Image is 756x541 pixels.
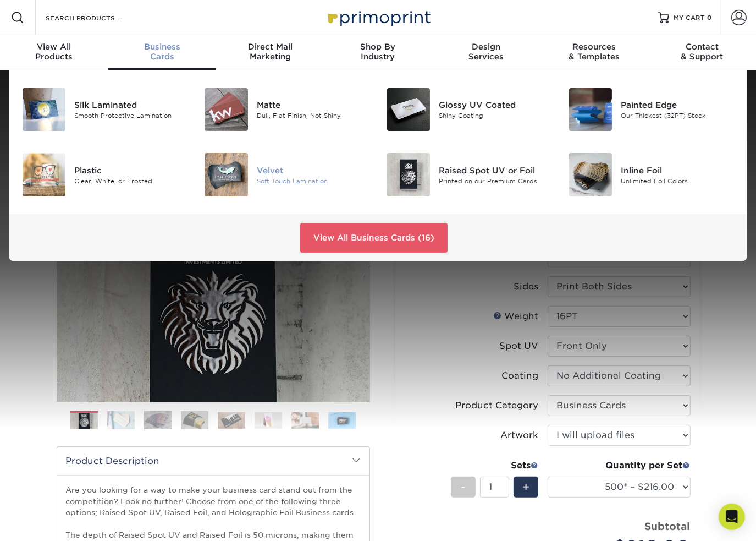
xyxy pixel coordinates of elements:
[432,35,540,70] a: DesignServices
[648,42,756,52] span: Contact
[257,111,370,121] div: Dull, Flat Finish, Not Shiny
[45,11,152,24] input: SEARCH PRODUCTS.....
[204,149,369,200] a: Velvet Business Cards Velvet Soft Touch Lamination
[451,459,539,472] div: Sets
[324,42,432,52] span: Shop By
[522,479,529,495] span: +
[387,149,552,200] a: Raised Spot UV or Foil Business Cards Raised Spot UV or Foil Printed on our Premium Cards
[432,42,540,52] span: Design
[648,35,756,70] a: Contact& Support
[621,111,734,121] div: Our Thickest (32PT) Stock
[300,223,448,253] a: View All Business Cards (16)
[204,84,369,135] a: Matte Business Cards Matte Dull, Flat Finish, Not Shiny
[323,6,433,29] img: Primoprint
[548,459,691,472] div: Quantity per Set
[540,42,648,52] span: Resources
[621,176,734,185] div: Unlimited Foil Colors
[439,111,552,121] div: Shiny Coating
[216,42,324,52] span: Direct Mail
[569,84,734,135] a: Painted Edge Business Cards Painted Edge Our Thickest (32PT) Stock
[74,111,187,121] div: Smooth Protective Lamination
[57,447,369,475] h2: Product Description
[22,84,187,135] a: Silk Laminated Business Cards Silk Laminated Smooth Protective Lamination
[23,153,65,196] img: Plastic Business Cards
[569,149,734,200] a: Inline Foil Business Cards Inline Foil Unlimited Foil Colors
[257,164,370,176] div: Velvet
[387,84,552,135] a: Glossy UV Coated Business Cards Glossy UV Coated Shiny Coating
[22,149,187,200] a: Plastic Business Cards Plastic Clear, White, or Frosted
[540,35,648,70] a: Resources& Templates
[645,520,691,532] strong: Subtotal
[3,507,93,537] iframe: Google Customer Reviews
[707,14,712,21] span: 0
[216,35,324,70] a: Direct MailMarketing
[257,99,370,111] div: Matte
[569,153,612,196] img: Inline Foil Business Cards
[74,99,187,111] div: Silk Laminated
[439,176,552,185] div: Printed on our Premium Cards
[648,42,756,62] div: & Support
[216,42,324,62] div: Marketing
[621,99,734,111] div: Painted Edge
[324,35,432,70] a: Shop ByIndustry
[257,176,370,185] div: Soft Touch Lamination
[621,164,734,176] div: Inline Foil
[108,42,216,52] span: Business
[674,13,705,23] span: MY CART
[205,88,247,131] img: Matte Business Cards
[719,504,745,530] div: Open Intercom Messenger
[205,153,247,196] img: Velvet Business Cards
[540,42,648,62] div: & Templates
[461,479,466,495] span: -
[23,88,65,131] img: Silk Laminated Business Cards
[439,99,552,111] div: Glossy UV Coated
[74,176,187,185] div: Clear, White, or Frosted
[387,153,430,196] img: Raised Spot UV or Foil Business Cards
[432,42,540,62] div: Services
[324,42,432,62] div: Industry
[387,88,430,131] img: Glossy UV Coated Business Cards
[439,164,552,176] div: Raised Spot UV or Foil
[108,35,216,70] a: BusinessCards
[501,429,539,442] div: Artwork
[74,164,187,176] div: Plastic
[569,88,612,131] img: Painted Edge Business Cards
[108,42,216,62] div: Cards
